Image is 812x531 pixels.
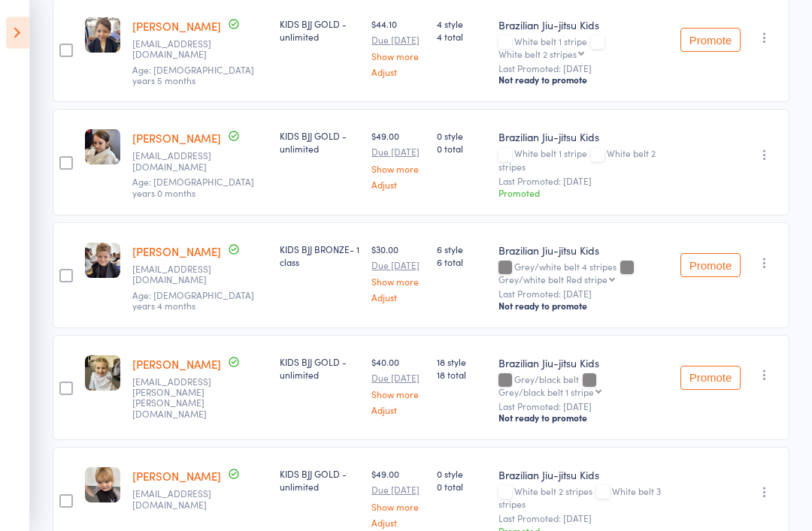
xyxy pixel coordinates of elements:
div: Not ready to promote [498,412,668,424]
a: Show more [371,502,425,512]
small: Last Promoted: [DATE] [498,64,668,74]
span: Age: [DEMOGRAPHIC_DATA] years 0 months [132,176,254,199]
small: matt_gohl@yahoo.com.au [132,39,230,61]
button: Promote [680,254,741,278]
a: Show more [371,390,425,400]
small: matt.andrew.kelly@gmail.com [132,377,230,421]
div: Brazilian Jiu-jitsu Kids [498,130,668,145]
div: $40.00 [371,356,425,415]
small: Due [DATE] [371,147,425,158]
div: $49.00 [371,130,425,189]
small: Due [DATE] [371,261,425,271]
div: Grey/black belt [498,375,668,397]
small: Last Promoted: [DATE] [498,289,668,300]
div: Grey/white belt Red stripe [498,275,607,285]
div: White belt 2 stripes [498,487,668,509]
span: 0 total [437,143,486,155]
a: Show more [371,52,425,62]
a: Show more [371,277,425,287]
button: Promote [680,367,741,391]
div: Grey/white belt 4 stripes [498,262,668,285]
small: Last Promoted: [DATE] [498,176,668,187]
span: White belt 2 stripes [498,147,656,173]
a: [PERSON_NAME] [132,131,221,146]
span: 0 style [437,130,486,143]
div: $49.00 [371,468,425,527]
span: Age: [DEMOGRAPHIC_DATA] years 5 months [132,64,254,87]
div: KIDS BJJ BRONZE- 1 class [280,243,359,269]
small: Last Promoted: [DATE] [498,402,668,412]
a: Adjust [371,68,425,77]
div: White belt 1 stripe [498,149,668,171]
img: image1711429860.png [85,356,120,391]
div: Promoted [498,187,668,200]
a: [PERSON_NAME] [132,19,221,35]
a: Adjust [371,518,425,528]
div: KIDS BJJ GOLD - unlimited [280,130,359,155]
div: KIDS BJJ GOLD - unlimited [280,468,359,493]
div: $30.00 [371,243,425,303]
span: 6 total [437,256,486,269]
span: Age: [DEMOGRAPHIC_DATA] years 4 months [132,289,254,312]
img: image1752213730.png [85,18,120,53]
span: 18 total [437,369,486,382]
a: Adjust [371,406,425,415]
div: Brazilian Jiu-jitsu Kids [498,18,668,33]
div: Grey/black belt 1 stripe [498,388,594,397]
img: image1751436306.png [85,130,120,165]
img: image1751955066.png [85,468,120,503]
small: Last Promoted: [DATE] [498,514,668,524]
div: White belt 2 stripes [498,50,577,59]
span: 4 total [437,31,486,44]
div: White belt 1 stripe [498,37,668,59]
button: Promote [680,29,741,53]
div: Brazilian Jiu-jitsu Kids [498,243,668,258]
a: [PERSON_NAME] [132,357,221,373]
small: Due [DATE] [371,485,425,496]
div: Not ready to promote [498,74,668,86]
span: 0 total [437,481,486,493]
span: White belt 3 stripes [498,485,661,511]
a: [PERSON_NAME] [132,244,221,260]
div: Not ready to promote [498,300,668,312]
img: image1713506714.png [85,243,120,279]
div: $44.10 [371,18,425,77]
span: 18 style [437,356,486,369]
a: [PERSON_NAME] [132,469,221,484]
div: KIDS BJJ GOLD - unlimited [280,18,359,44]
div: Brazilian Jiu-jitsu Kids [498,356,668,371]
small: codyhelenakilgour@gmail.com [132,489,230,511]
a: Adjust [371,293,425,303]
small: Amyrenep@gmail.com [132,151,230,173]
span: 0 style [437,468,486,481]
span: 4 style [437,18,486,31]
div: KIDS BJJ GOLD - unlimited [280,356,359,382]
span: 6 style [437,243,486,256]
a: Show more [371,164,425,174]
small: Due [DATE] [371,35,425,46]
div: Brazilian Jiu-jitsu Kids [498,468,668,483]
a: Adjust [371,180,425,190]
small: Due [DATE] [371,373,425,384]
small: wazzary@hotmail.com [132,264,230,286]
